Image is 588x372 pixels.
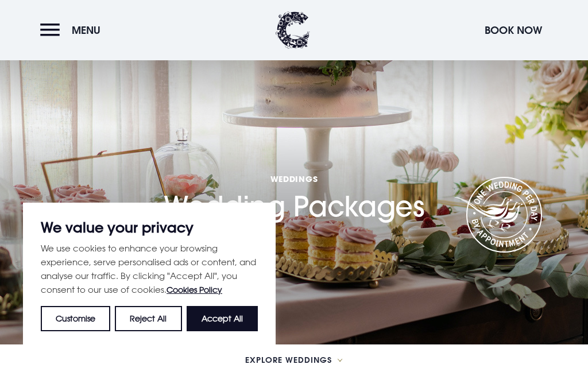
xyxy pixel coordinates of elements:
[479,18,548,42] button: Book Now
[72,24,100,37] span: Menu
[41,220,258,234] p: We value your privacy
[23,203,276,349] div: We value your privacy
[187,306,258,331] button: Accept All
[40,18,106,42] button: Menu
[276,11,310,49] img: Clandeboye Lodge
[41,241,258,297] p: We use cookies to enhance your browsing experience, serve personalised ads or content, and analys...
[164,173,424,184] span: Weddings
[41,306,110,331] button: Customise
[167,285,222,294] a: Cookies Policy
[245,356,332,364] span: Explore Weddings
[115,306,181,331] button: Reject All
[164,127,424,223] h1: Wedding Packages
